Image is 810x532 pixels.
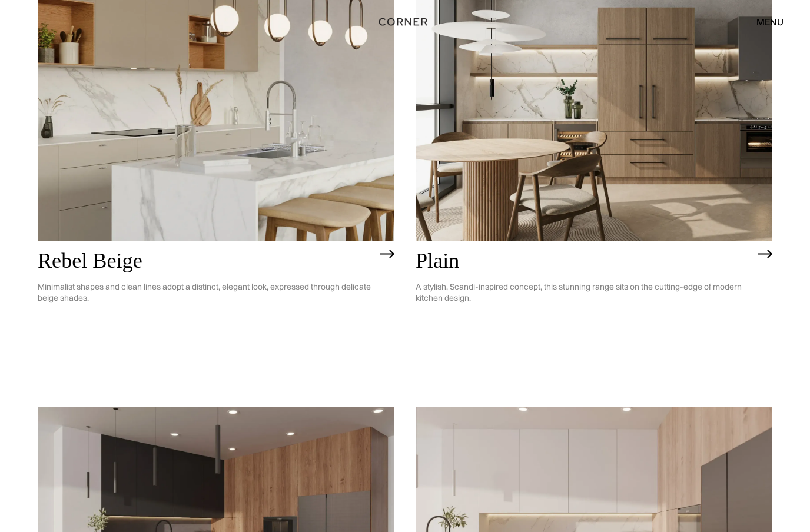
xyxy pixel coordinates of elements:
p: A stylish, Scandi-inspired concept, this stunning range sits on the cutting-edge of modern kitche... [416,272,752,312]
p: Minimalist shapes and clean lines adopt a distinct, elegant look, expressed through delicate beig... [38,272,374,312]
h2: Rebel Beige [38,250,374,273]
a: home [365,14,445,29]
h2: Plain [416,250,752,273]
div: menu [756,17,784,26]
div: menu [745,12,784,32]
